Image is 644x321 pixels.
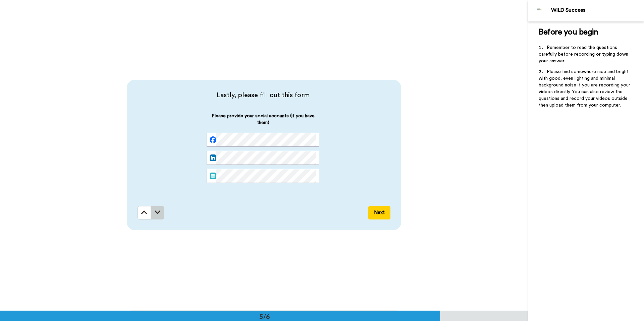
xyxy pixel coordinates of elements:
span: Before you begin [539,28,598,36]
span: Remember to read the questions carefully before recording or typing down your answer. [539,45,630,63]
span: Please provide your social accounts (if you have them) [207,113,319,133]
button: Next [368,206,390,219]
img: Profile Image [532,3,548,19]
div: 5/6 [249,312,281,321]
img: web.svg [210,173,216,179]
div: WILD Success [551,7,644,13]
img: linked-in.png [210,154,216,161]
img: facebook.svg [210,136,216,143]
span: Lastly, please fill out this form [138,90,388,100]
span: Please find somewhere nice and bright with good, even lighting and minimal background noise if yo... [539,69,632,108]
